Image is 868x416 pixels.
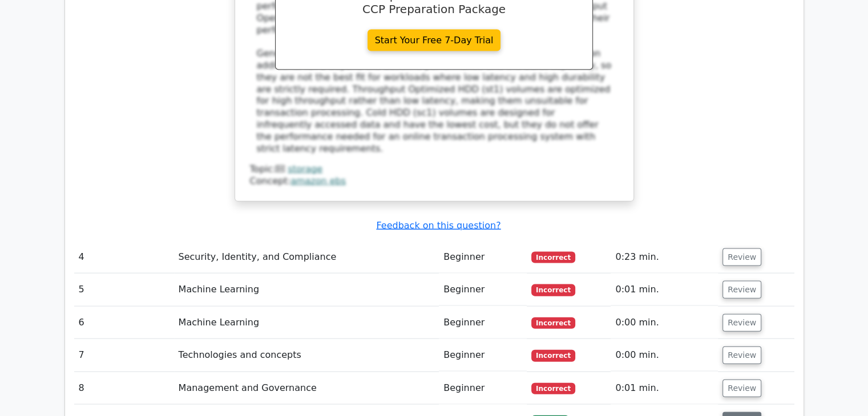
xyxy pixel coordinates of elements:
td: 0:01 min. [611,372,718,405]
td: 6 [74,307,174,339]
td: 5 [74,274,174,306]
td: 4 [74,241,174,274]
a: storage [288,164,322,174]
td: Beginner [439,372,527,405]
td: 0:01 min. [611,274,718,306]
button: Review [722,380,761,397]
button: Review [722,281,761,299]
td: 0:00 min. [611,307,718,339]
td: Beginner [439,339,527,372]
div: Concept: [250,176,619,187]
td: 0:00 min. [611,339,718,372]
a: Feedback on this question? [376,220,500,231]
td: Machine Learning [174,274,439,306]
td: Security, Identity, and Compliance [174,241,439,274]
td: Beginner [439,307,527,339]
span: Incorrect [531,252,575,263]
span: Incorrect [531,383,575,394]
button: Review [722,248,761,266]
td: 0:23 min. [611,241,718,274]
td: 8 [74,372,174,405]
td: Management and Governance [174,372,439,405]
div: Topic: [250,164,619,176]
span: Incorrect [531,284,575,296]
a: Start Your Free 7-Day Trial [368,30,501,51]
td: Beginner [439,274,527,306]
span: Incorrect [531,317,575,329]
td: Machine Learning [174,307,439,339]
td: 7 [74,339,174,372]
button: Review [722,346,761,364]
td: Beginner [439,241,527,274]
button: Review [722,314,761,332]
span: Incorrect [531,350,575,361]
a: amazon ebs [290,176,346,186]
td: Technologies and concepts [174,339,439,372]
